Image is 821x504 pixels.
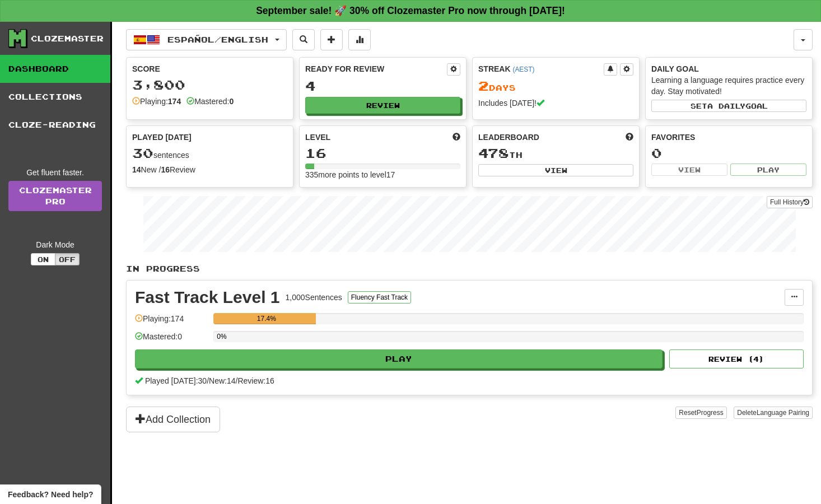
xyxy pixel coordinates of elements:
span: Open feedback widget [8,489,93,500]
div: Favorites [651,132,806,143]
span: a daily [707,102,745,110]
div: Learning a language requires practice every day. Stay motivated! [651,74,806,97]
button: DeleteLanguage Pairing [734,407,813,419]
strong: September sale! 🚀 30% off Clozemaster Pro now through [DATE]! [256,5,565,16]
span: 2 [478,78,489,94]
div: Day s [478,79,633,94]
div: Get fluent faster. [8,167,102,178]
span: Español / English [167,35,268,44]
span: New: 14 [209,376,235,385]
span: Played [DATE]: 30 [145,376,207,385]
div: Streak [478,63,604,74]
div: 3,800 [132,78,287,92]
div: th [478,146,633,161]
button: Add Collection [126,407,220,432]
div: Clozemaster [31,33,104,44]
div: 1,000 Sentences [286,292,342,303]
span: / [207,376,209,385]
div: Fast Track Level 1 [135,289,280,306]
button: Seta dailygoal [651,100,806,112]
button: View [478,164,633,176]
button: Search sentences [292,29,315,50]
button: Full History [767,196,813,208]
button: Review (4) [669,349,804,368]
button: Add sentence to collection [320,29,343,50]
div: 0 [651,146,806,160]
a: (AEST) [512,66,534,73]
span: 30 [132,145,153,161]
button: More stats [348,29,371,50]
div: Dark Mode [8,239,102,250]
button: Español/English [126,29,287,50]
button: Play [135,349,663,368]
div: 4 [305,79,460,93]
span: Score more points to level up [453,132,460,143]
span: Progress [697,409,724,417]
div: 16 [305,146,460,160]
strong: 16 [161,165,170,174]
a: ClozemasterPro [8,181,102,211]
button: Off [55,253,80,265]
span: Review: 16 [237,376,274,385]
strong: 174 [168,97,181,106]
div: Daily Goal [651,63,806,74]
span: 478 [478,145,509,161]
div: Includes [DATE]! [478,97,633,109]
div: Ready for Review [305,63,447,74]
span: / [236,376,238,385]
span: This week in points, UTC [626,132,633,143]
div: 335 more points to level 17 [305,169,460,180]
button: On [31,253,55,265]
div: Mastered: [186,96,234,107]
p: In Progress [126,263,813,274]
strong: 14 [132,165,141,174]
div: Score [132,63,287,74]
span: Leaderboard [478,132,539,143]
div: Mastered: 0 [135,331,208,349]
button: Play [730,164,806,176]
div: sentences [132,146,287,161]
span: Played [DATE] [132,132,192,143]
div: Playing: 174 [135,313,208,332]
button: ResetProgress [675,407,726,419]
button: Review [305,97,460,114]
button: Fluency Fast Track [348,291,411,304]
span: Level [305,132,330,143]
div: New / Review [132,164,287,175]
div: 17.4% [217,313,316,324]
button: View [651,164,727,176]
strong: 0 [229,97,234,106]
span: Language Pairing [757,409,809,417]
div: Playing: [132,96,181,107]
